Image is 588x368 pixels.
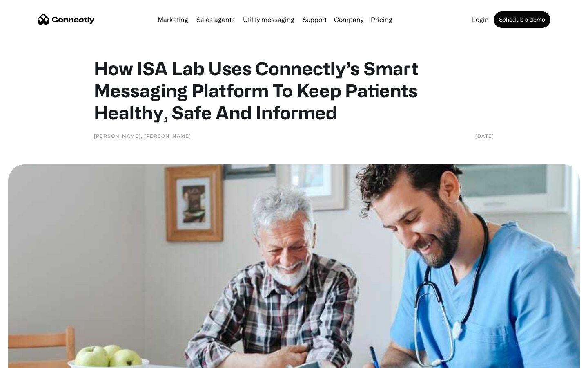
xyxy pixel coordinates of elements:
[94,132,191,140] div: [PERSON_NAME], [PERSON_NAME]
[94,57,494,123] h1: How ISA Lab Uses Connectly’s Smart Messaging Platform To Keep Patients Healthy, Safe And Informed
[193,16,238,23] a: Sales agents
[240,16,298,23] a: Utility messaging
[475,132,494,140] div: [DATE]
[154,16,192,23] a: Marketing
[494,11,550,28] a: Schedule a demo
[367,16,396,23] a: Pricing
[16,354,49,365] ul: Language list
[8,354,49,365] aside: Language selected: English
[299,16,330,23] a: Support
[334,14,363,25] div: Company
[469,16,492,23] a: Login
